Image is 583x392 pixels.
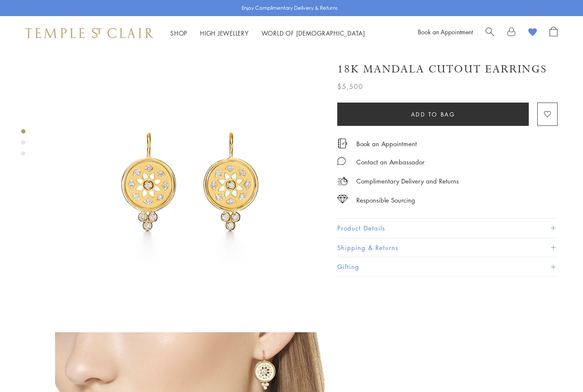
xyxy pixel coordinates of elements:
a: View Wishlist [528,27,537,39]
a: Book an Appointment [356,139,417,148]
span: Add to bag [411,110,455,119]
div: Product gallery navigation [21,127,25,162]
nav: Main navigation [170,28,365,39]
div: Contact an Ambassador [356,157,425,167]
iframe: Gorgias live chat messenger [541,352,575,384]
p: Enjoy Complimentary Delivery & Returns [242,4,338,12]
img: Temple St. Clair [25,28,153,38]
img: icon_appointment.svg [337,139,347,148]
img: MessageIcon-01_2.svg [337,157,346,165]
p: Complimentary Delivery and Returns [356,176,459,186]
img: 18K Mandala Cutout Earrings [55,50,325,320]
div: Responsible Sourcing [356,195,415,206]
a: ShopShop [170,29,187,37]
button: Shipping & Returns [337,238,558,257]
button: Add to bag [337,103,529,126]
h1: 18K Mandala Cutout Earrings [337,62,547,77]
img: icon_sourcing.svg [337,195,348,203]
button: Gifting [337,257,558,276]
span: $5,500 [337,81,363,92]
a: High JewelleryHigh Jewellery [200,29,249,37]
a: Open Shopping Bag [550,27,558,39]
img: icon_delivery.svg [337,176,348,186]
a: Book an Appointment [418,28,473,36]
button: Product Details [337,219,558,238]
a: World of [DEMOGRAPHIC_DATA]World of [DEMOGRAPHIC_DATA] [261,29,365,37]
a: Search [486,27,494,39]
